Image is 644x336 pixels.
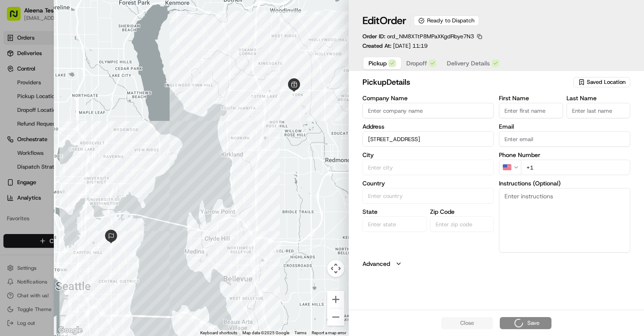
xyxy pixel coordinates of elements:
[56,325,84,336] img: Google
[146,85,157,95] button: Start new chat
[22,55,155,65] input: Got a question? Start typing here...
[499,95,563,101] label: First Name
[9,82,24,98] img: 1736555255976-a54dd68f-1ca7-489b-9aae-adbdc363a1c4
[200,330,237,336] button: Keyboard shortcuts
[61,145,104,152] a: Powered byPylon
[362,14,406,28] h1: Edit
[362,160,494,175] input: Enter city
[362,180,494,186] label: Country
[387,33,474,40] span: ord_NM8XTtP8MPaXKgdRbye7N3
[9,34,157,48] p: Welcome 👋
[362,76,572,88] h2: pickup Details
[242,330,289,335] span: Map data ©2025 Google
[362,42,427,50] p: Created At:
[327,308,344,326] button: Zoom out
[73,126,80,133] div: 💻
[499,131,630,147] input: Enter email
[521,160,630,175] input: Enter phone number
[29,82,141,91] div: Start new chat
[430,209,494,215] label: Zip Code
[362,33,474,40] p: Order ID:
[69,121,142,137] a: 💻API Documentation
[29,91,109,98] div: We're available if you need us!
[368,59,387,68] span: Pickup
[17,125,66,133] span: Knowledge Base
[430,216,494,232] input: Enter zip code
[406,59,427,68] span: Dropoff
[327,260,344,277] button: Map camera controls
[499,103,563,118] input: Enter first name
[327,291,344,308] button: Zoom in
[414,15,479,26] div: Ready to Dispatch
[294,330,307,335] a: Terms (opens in new tab)
[362,131,494,147] input: 12314 137th Pl NE #101, Redmond, WA 98052, USA
[362,259,630,268] button: Advanced
[362,209,426,215] label: State
[5,121,69,137] a: 📗Knowledge Base
[9,126,15,133] div: 📗
[567,95,630,101] label: Last Name
[362,152,494,158] label: City
[362,216,426,232] input: Enter state
[81,125,138,133] span: API Documentation
[362,188,494,203] input: Enter country
[362,259,390,268] label: Advanced
[312,330,346,335] a: Report a map error
[447,59,490,68] span: Delivery Details
[393,42,427,49] span: [DATE] 11:19
[362,123,494,129] label: Address
[362,95,494,101] label: Company Name
[362,103,494,118] input: Enter company name
[499,152,630,158] label: Phone Number
[567,103,630,118] input: Enter last name
[499,123,630,129] label: Email
[499,180,630,186] label: Instructions (Optional)
[9,9,26,26] img: Nash
[380,14,406,28] span: Order
[587,78,625,86] span: Saved Location
[56,325,84,336] a: Open this area in Google Maps (opens a new window)
[86,146,104,152] span: Pylon
[573,76,630,88] button: Saved Location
